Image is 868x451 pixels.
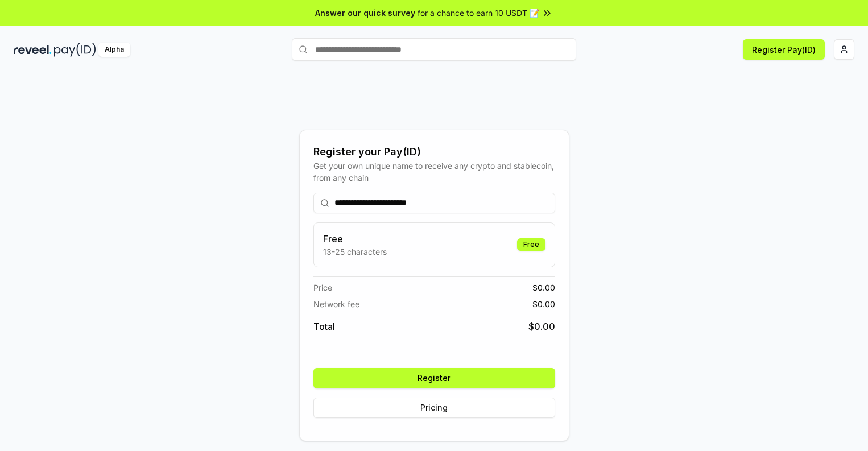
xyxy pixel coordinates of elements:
[313,298,359,310] span: Network fee
[517,238,545,251] div: Free
[743,39,825,60] button: Register Pay(ID)
[98,43,130,57] div: Alpha
[418,7,539,19] span: for a chance to earn 10 USDT 📝
[313,144,555,160] div: Register your Pay(ID)
[54,43,96,57] img: pay_id
[14,43,52,57] img: reveel_dark
[313,160,555,184] div: Get your own unique name to receive any crypto and stablecoin, from any chain
[323,246,387,258] p: 13-25 characters
[313,320,335,333] span: Total
[313,282,332,293] span: Price
[315,7,415,19] span: Answer our quick survey
[313,398,555,418] button: Pricing
[532,282,555,293] span: $ 0.00
[528,320,555,333] span: $ 0.00
[313,368,555,388] button: Register
[532,298,555,310] span: $ 0.00
[323,232,387,246] h3: Free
